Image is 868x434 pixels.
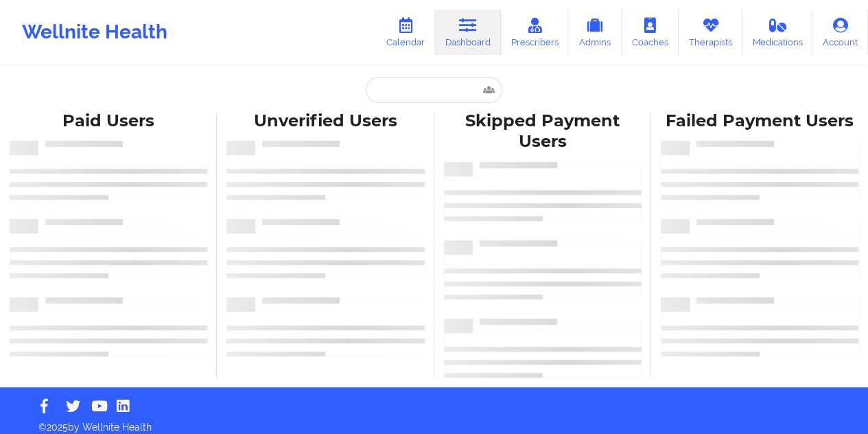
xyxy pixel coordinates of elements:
div: Paid Users [10,111,207,132]
a: Calendar [376,10,435,55]
a: Account [812,10,868,55]
a: Medications [742,10,813,55]
a: Admins [568,10,622,55]
a: Prescribers [501,10,569,55]
p: © 2025 by Wellnite Health [29,411,839,434]
div: Unverified Users [226,111,424,132]
a: Therapists [679,10,742,55]
div: Skipped Payment Users [444,111,642,153]
div: Failed Payment Users [661,111,858,132]
a: Dashboard [435,10,501,55]
a: Coaches [622,10,679,55]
